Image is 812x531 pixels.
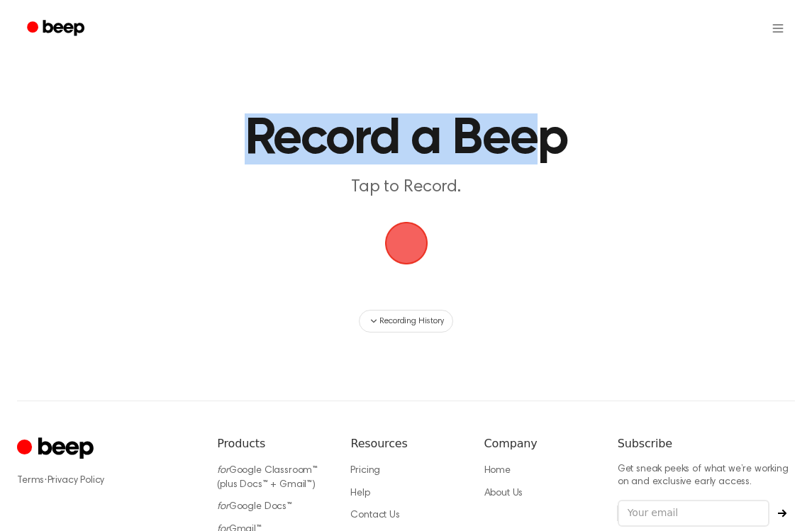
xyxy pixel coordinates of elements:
[217,502,292,512] a: forGoogle Docs™
[484,488,523,498] a: About Us
[48,476,105,486] a: Privacy Policy
[17,435,97,463] a: Cruip
[761,11,795,45] button: Open menu
[217,466,318,490] a: forGoogle Classroom™ (plus Docs™ + Gmail™)
[359,310,452,332] button: Recording History
[217,466,229,476] i: for
[153,113,659,164] h1: Record a Beep
[618,464,795,488] p: Get sneak peeks of what we’re working on and exclusive early access.
[379,315,443,328] span: Recording History
[17,474,194,488] div: ·
[618,500,769,527] input: Your email
[350,510,399,520] a: Contact Us
[618,435,795,452] h6: Subscribe
[769,509,795,518] button: Subscribe
[17,15,97,43] a: Beep
[350,488,369,498] a: Help
[385,222,428,264] button: Beep Logo
[217,502,229,512] i: for
[153,176,659,199] p: Tap to Record.
[350,435,461,452] h6: Resources
[217,435,328,452] h6: Products
[484,466,511,476] a: Home
[17,476,44,486] a: Terms
[484,435,595,452] h6: Company
[350,466,380,476] a: Pricing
